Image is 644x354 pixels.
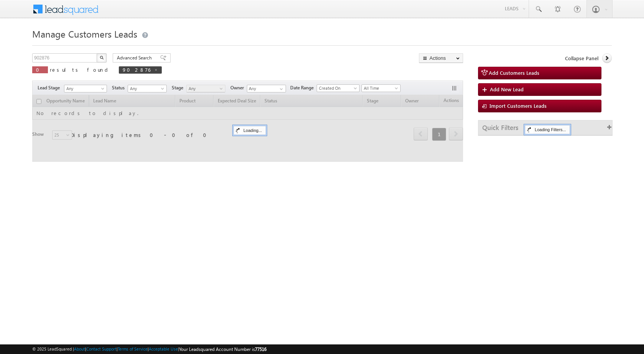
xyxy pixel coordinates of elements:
[112,84,128,91] span: Status
[64,85,104,92] span: Any
[317,84,360,92] a: Created On
[490,86,524,92] span: Add New Lead
[186,85,225,92] a: Any
[362,85,398,92] span: All Time
[118,346,148,351] a: Terms of Service
[128,85,167,92] a: Any
[86,346,117,351] a: Contact Support
[38,84,63,91] span: Lead Stage
[255,346,266,352] span: 77516
[74,346,85,351] a: About
[290,84,317,91] span: Date Range
[50,66,111,73] span: results found
[317,85,357,92] span: Created On
[179,346,266,352] span: Your Leadsquared Account Number is
[525,125,570,134] div: Loading Filters...
[32,28,137,40] span: Manage Customers Leads
[419,53,463,63] button: Actions
[361,84,401,92] a: All Time
[489,69,539,76] span: Add Customers Leads
[117,54,154,61] span: Advanced Search
[32,346,266,353] span: © 2025 LeadSquared | | | | |
[128,85,164,92] span: Any
[247,85,286,92] input: Type to Search
[233,126,266,135] div: Loading...
[36,66,44,73] span: 0
[149,346,178,351] a: Acceptable Use
[187,85,223,92] span: Any
[565,55,598,62] span: Collapse Panel
[64,85,107,92] a: Any
[230,84,247,91] span: Owner
[123,66,150,73] span: 902876
[100,56,103,59] img: Search
[276,85,285,93] a: Show All Items
[172,84,186,91] span: Stage
[490,102,547,109] span: Import Customers Leads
